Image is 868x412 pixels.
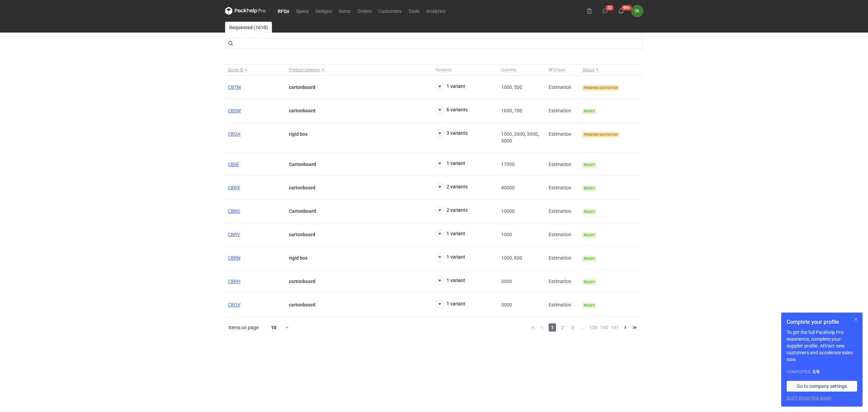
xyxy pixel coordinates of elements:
span: Ready [583,256,596,261]
span: Ready [583,232,596,238]
a: Tools [405,7,423,15]
span: Pending quotation [583,132,619,137]
a: CBRN [228,255,240,261]
div: 10 [263,323,285,332]
span: 160 [600,323,608,332]
button: 32 [600,5,611,16]
div: Estimation [546,200,580,223]
a: Designs [312,7,335,15]
a: Customers [375,7,405,15]
button: 2 variants [436,183,468,191]
span: Product category [289,67,320,73]
strong: Cartonboard [289,208,316,214]
span: 5000 [501,302,512,307]
span: 161 [611,323,619,332]
a: CBQV [228,302,240,307]
strong: cartonboard [289,108,315,113]
span: Pending quotation [583,85,619,91]
a: Analytics [423,7,449,15]
button: 3 variants [436,129,468,137]
button: 1 variant [436,300,465,308]
button: Skip for now [852,315,860,323]
div: Olga Łopatowicz [632,5,643,17]
span: 1600, 700 [501,108,522,113]
button: Don’t show this again [787,394,832,401]
a: CBSF [228,162,239,167]
span: 1500, 2000, 3000, 5000 [501,131,539,144]
button: 1 variant [436,82,465,91]
span: 1 [549,323,556,332]
h1: Complete your profile [787,318,857,326]
span: 159 [589,323,597,332]
div: Completed: [787,368,857,375]
a: CBTM [228,85,241,90]
div: Estimation [546,223,580,246]
div: Estimation [546,123,580,153]
a: CBQA [228,131,240,137]
span: ... [579,323,587,332]
button: 2 variants [436,206,468,214]
a: CBRX [228,185,240,190]
span: 1000, 500 [501,85,522,90]
button: 99+ [616,5,627,16]
strong: cartonboard [289,279,315,284]
span: Quote ID [228,67,243,73]
button: 1 variant [436,253,465,261]
a: CBRV [228,232,240,237]
a: RFQs [274,7,293,15]
div: Estimation [546,153,580,176]
a: Requested (1610) [225,22,272,33]
button: 1 variant [436,160,465,168]
strong: rigid box [289,255,308,261]
span: Ready [583,209,596,214]
button: Product category [286,64,433,75]
span: 3500 [501,279,512,284]
span: 3 [569,323,576,332]
span: 1000 [501,232,512,237]
span: 17000 [501,162,515,167]
button: OŁ [632,5,643,17]
p: To get the full Packhelp Pro experience, complete your supplier profile. Attract new customers an... [787,329,857,363]
span: RFQ type [549,67,565,73]
span: Variants [436,67,451,73]
span: Ready [583,109,596,114]
div: Estimation [546,76,580,99]
div: Estimation [546,99,580,123]
a: CBRS [228,208,240,214]
span: Status [583,67,594,73]
span: 1000, 800 [501,255,522,261]
span: 40000 [501,185,515,190]
span: Ready [583,279,596,285]
strong: Cartonboard [289,162,316,167]
svg: Packhelp Pro [225,7,266,15]
a: Orders [354,7,375,15]
strong: cartonboard [289,185,315,190]
a: Specs [293,7,312,15]
span: Items on page [229,324,258,331]
span: Ready [583,162,596,168]
button: 1 variant [436,230,465,238]
strong: cartonboard [289,302,315,307]
span: Ready [583,186,596,191]
span: 2 [559,323,566,332]
a: Items [335,7,354,15]
span: Ready [583,303,596,308]
strong: 2 / 8 [812,369,820,374]
strong: cartonboard [289,232,315,237]
a: CBRH [228,279,240,284]
button: 1 variant [436,277,465,285]
div: Estimation [546,293,580,317]
div: Estimation [546,270,580,293]
a: CBSW [228,108,241,113]
button: Status [580,64,641,75]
